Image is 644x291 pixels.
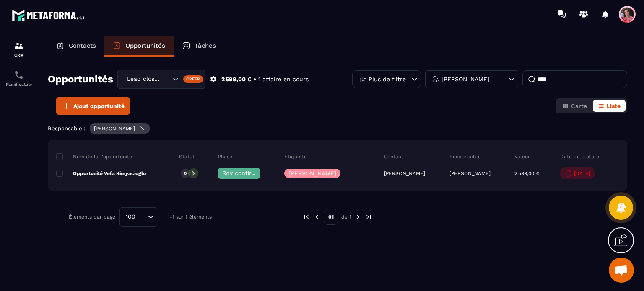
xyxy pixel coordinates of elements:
[354,213,362,221] img: next
[365,213,372,221] img: next
[324,209,338,225] p: 01
[341,214,351,220] p: de 1
[284,153,307,160] p: Étiquette
[14,70,24,80] img: scheduler
[125,75,162,84] span: Lead closing
[138,212,145,221] input: Search for option
[2,64,36,93] a: schedulerschedulerPlanificateur
[2,53,36,57] p: CRM
[162,75,171,84] input: Search for option
[571,103,587,109] span: Carte
[69,214,115,220] p: Éléments par page
[48,71,113,88] h2: Opportunités
[184,170,187,176] p: 0
[48,36,104,57] a: Contacts
[12,8,87,23] img: logo
[69,42,96,49] p: Contacts
[123,212,138,221] span: 100
[179,153,195,160] p: Statut
[514,153,530,160] p: Valeur
[514,170,539,176] p: 2 599,00 €
[56,170,146,177] p: Opportunité Vefa Kimyacioglu
[288,170,336,176] p: [PERSON_NAME]
[218,153,232,160] p: Phase
[369,76,406,82] p: Plus de filtre
[117,70,205,89] div: Search for option
[557,100,592,112] button: Carte
[607,103,621,109] span: Liste
[56,153,132,160] p: Nom de la l'opportunité
[14,41,24,51] img: formation
[56,97,130,115] button: Ajout opportunité
[2,82,36,87] p: Planificateur
[384,153,403,160] p: Contact
[574,170,590,176] p: [DATE]
[183,75,204,83] div: Créer
[441,76,489,82] p: [PERSON_NAME]
[222,170,270,176] span: Rdv confirmé ✅
[593,100,626,112] button: Liste
[125,42,165,49] p: Opportunités
[254,75,256,83] p: •
[313,213,321,221] img: prev
[449,170,491,176] p: [PERSON_NAME]
[48,125,86,131] p: Responsable :
[94,126,135,131] p: [PERSON_NAME]
[174,36,224,57] a: Tâches
[73,102,125,110] span: Ajout opportunité
[104,36,174,57] a: Opportunités
[195,42,216,49] p: Tâches
[303,213,310,221] img: prev
[560,153,599,160] p: Date de clôture
[221,75,252,83] p: 2 599,00 €
[2,34,36,64] a: formationformationCRM
[258,75,309,83] p: 1 affaire en cours
[168,214,212,220] p: 1-1 sur 1 éléments
[609,258,634,283] div: Ouvrir le chat
[119,207,157,227] div: Search for option
[449,153,481,160] p: Responsable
